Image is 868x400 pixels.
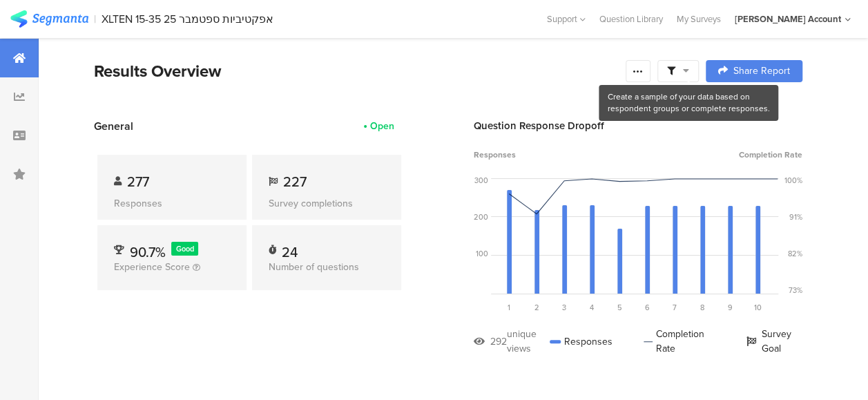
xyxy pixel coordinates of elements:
[283,171,307,192] span: 227
[176,243,194,254] span: Good
[590,302,594,313] span: 4
[370,119,394,133] div: Open
[94,59,619,84] div: Results Overview
[490,334,507,349] div: 292
[728,302,733,313] span: 9
[789,211,802,222] div: 91%
[102,12,273,26] div: XLTEN 15-35 אפקטיביות ספטמבר 25
[508,302,510,313] span: 1
[617,302,622,313] span: 5
[474,211,488,222] div: 200
[607,91,769,115] span: Create a sample of your data based on respondent groups or complete responses.
[700,302,704,313] span: 8
[644,327,715,356] div: Completion Rate
[10,10,88,28] img: segmanta logo
[754,302,762,313] span: 10
[130,242,166,263] span: 90.7%
[788,248,802,259] div: 82%
[534,302,539,313] span: 2
[127,171,149,192] span: 277
[474,118,802,133] div: Question Response Dropoff
[282,242,298,256] div: 24
[94,11,96,27] div: |
[269,260,359,274] span: Number of questions
[645,302,650,313] span: 6
[739,149,802,161] span: Completion Rate
[592,12,670,26] a: Question Library
[547,8,586,30] div: Support
[269,196,385,211] div: Survey completions
[507,327,550,356] div: unique views
[673,302,677,313] span: 7
[94,118,133,134] span: General
[476,248,488,259] div: 100
[746,327,802,356] div: Survey Goal
[562,302,566,313] span: 3
[789,285,802,296] div: 73%
[474,175,488,186] div: 300
[114,260,190,274] span: Experience Score
[784,175,802,186] div: 100%
[114,196,230,211] div: Responses
[474,149,516,161] span: Responses
[670,12,728,26] a: My Surveys
[550,327,613,356] div: Responses
[733,66,790,76] span: Share Report
[735,12,841,26] div: [PERSON_NAME] Account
